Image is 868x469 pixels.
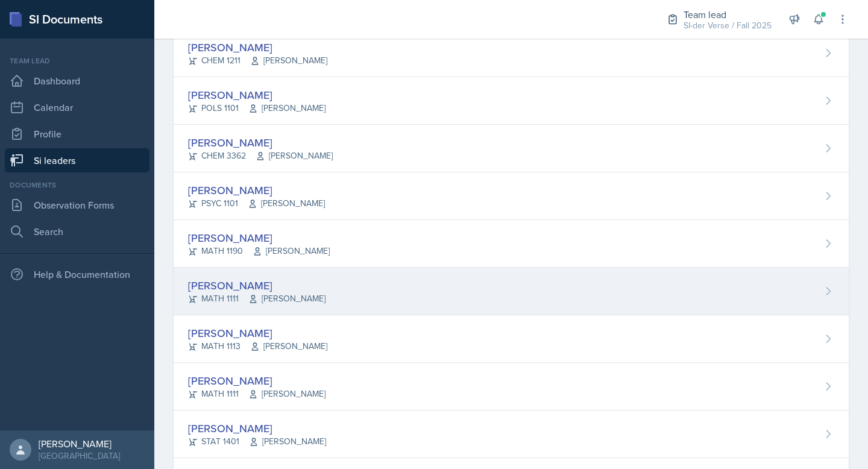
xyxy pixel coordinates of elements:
a: Si leaders [5,148,149,172]
div: CHEM 1211 [188,54,327,67]
div: MATH 1111 [188,292,325,305]
a: [PERSON_NAME] MATH 1113[PERSON_NAME] [174,315,849,363]
div: [PERSON_NAME] [188,277,325,294]
a: [PERSON_NAME] PSYC 1101[PERSON_NAME] [174,172,849,220]
a: [PERSON_NAME] POLS 1101[PERSON_NAME] [174,77,849,125]
a: Dashboard [5,69,149,93]
div: [GEOGRAPHIC_DATA] [39,450,120,462]
a: [PERSON_NAME] CHEM 1211[PERSON_NAME] [174,30,849,77]
div: [PERSON_NAME] [39,438,120,450]
div: [PERSON_NAME] [188,39,327,55]
a: Calendar [5,95,149,119]
a: [PERSON_NAME] MATH 1111[PERSON_NAME] [174,268,849,315]
div: Documents [5,180,149,190]
div: Team lead [5,55,149,66]
div: MATH 1190 [188,245,330,257]
a: [PERSON_NAME] MATH 1190[PERSON_NAME] [174,220,849,268]
div: SI-der Verse / Fall 2025 [684,19,772,32]
span: [PERSON_NAME] [249,435,326,448]
div: [PERSON_NAME] [188,182,325,198]
div: [PERSON_NAME] [188,325,327,341]
span: [PERSON_NAME] [250,340,327,353]
div: CHEM 3362 [188,150,333,162]
a: Profile [5,122,149,146]
span: [PERSON_NAME] [248,102,325,115]
a: [PERSON_NAME] STAT 1401[PERSON_NAME] [174,411,849,458]
div: [PERSON_NAME] [188,420,326,436]
div: [PERSON_NAME] [188,134,333,151]
div: POLS 1101 [188,102,325,115]
div: Help & Documentation [5,262,149,286]
div: MATH 1111 [188,388,325,400]
a: Observation Forms [5,193,149,217]
div: Team lead [684,7,772,22]
div: STAT 1401 [188,435,326,448]
span: [PERSON_NAME] [250,54,327,67]
span: [PERSON_NAME] [248,388,325,400]
span: [PERSON_NAME] [248,197,325,210]
div: PSYC 1101 [188,197,325,210]
a: [PERSON_NAME] CHEM 3362[PERSON_NAME] [174,125,849,172]
a: [PERSON_NAME] MATH 1111[PERSON_NAME] [174,363,849,411]
div: [PERSON_NAME] [188,373,325,389]
div: [PERSON_NAME] [188,230,330,246]
div: [PERSON_NAME] [188,87,325,103]
span: [PERSON_NAME] [253,245,330,257]
span: [PERSON_NAME] [256,150,333,162]
span: [PERSON_NAME] [248,292,325,305]
a: Search [5,219,149,244]
div: MATH 1113 [188,340,327,353]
